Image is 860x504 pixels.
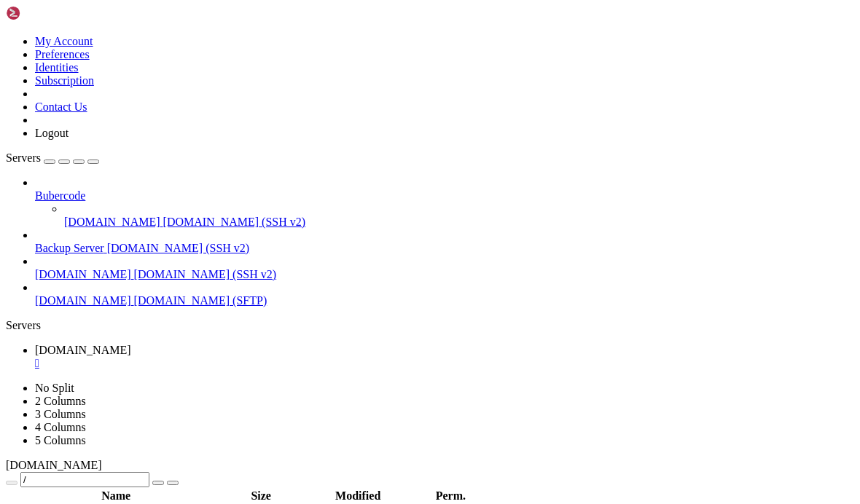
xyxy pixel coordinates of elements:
a: Bubercode [35,189,854,202]
a:  [35,357,854,370]
li: [DOMAIN_NAME] [DOMAIN_NAME] (SSH v2) [35,255,854,281]
a: 5 Columns [35,434,86,446]
li: [DOMAIN_NAME] [DOMAIN_NAME] (SFTP) [35,281,854,307]
th: Name: activate to sort column descending [7,489,224,503]
th: Perm.: activate to sort column ascending [420,489,481,503]
img: Shellngn [6,6,90,20]
span: [DOMAIN_NAME] (SSH v2) [134,268,277,280]
a: 2 Columns [35,395,86,407]
a: Preferences [35,48,90,60]
a: No Split [35,382,74,394]
a: My Account [35,35,93,47]
a: Logout [35,127,69,139]
span: Servers [6,151,41,164]
span: Bubercode [35,189,85,202]
a: [DOMAIN_NAME] [DOMAIN_NAME] (SSH v2) [64,216,854,229]
a: Contact Us [35,101,87,113]
span: [DOMAIN_NAME] (SSH v2) [107,242,250,254]
th: Size: activate to sort column ascending [226,489,296,503]
a: [DOMAIN_NAME] [DOMAIN_NAME] (SSH v2) [35,268,854,281]
a: Subscription [35,74,94,87]
a: Identities [35,61,79,74]
li: [DOMAIN_NAME] [DOMAIN_NAME] (SSH v2) [64,202,854,229]
span: [DOMAIN_NAME] (SFTP) [134,294,267,307]
th: Modified: activate to sort column ascending [297,489,418,503]
a: Backup Server [DOMAIN_NAME] (SSH v2) [35,242,854,255]
span: [DOMAIN_NAME] (SSH v2) [163,216,306,228]
input: Current Folder [20,472,149,487]
a: [DOMAIN_NAME] [DOMAIN_NAME] (SFTP) [35,294,854,307]
a: Servers [6,151,99,164]
span: [DOMAIN_NAME] [64,216,160,228]
a: 4 Columns [35,421,86,433]
span: [DOMAIN_NAME] [35,294,131,307]
div: Servers [6,319,854,332]
a: 3 Columns [35,408,86,420]
span: [DOMAIN_NAME] [35,268,131,280]
li: Backup Server [DOMAIN_NAME] (SSH v2) [35,229,854,255]
span: [DOMAIN_NAME] [6,459,102,471]
li: Bubercode [35,176,854,229]
a: Pro5.hosts.name [35,344,854,370]
span: [DOMAIN_NAME] [35,344,131,356]
span: Backup Server [35,242,104,254]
